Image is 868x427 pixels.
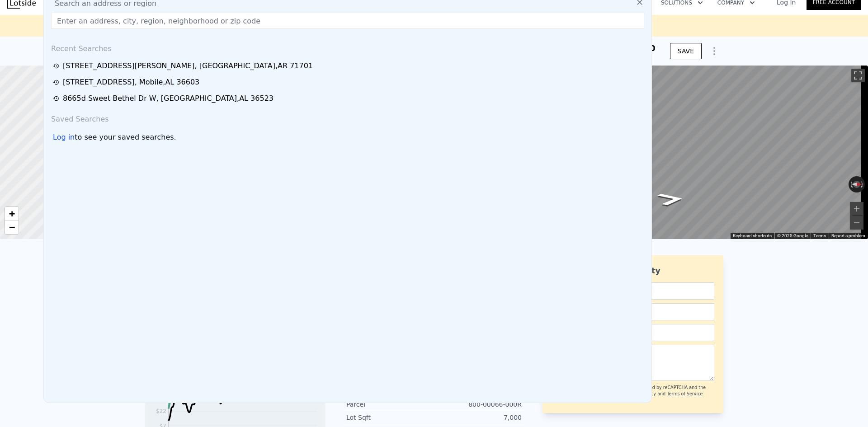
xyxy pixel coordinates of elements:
[346,400,434,409] div: Parcel
[53,61,645,71] a: [STREET_ADDRESS][PERSON_NAME], [GEOGRAPHIC_DATA],AR 71701
[53,77,645,88] a: [STREET_ADDRESS], Mobile,AL 36603
[851,69,865,82] button: Toggle fullscreen view
[75,132,176,143] span: to see your saved searches.
[5,221,19,234] a: Zoom out
[733,233,772,239] button: Keyboard shortcuts
[850,202,863,216] button: Zoom in
[47,36,648,58] div: Recent Searches
[849,176,854,192] button: Rotate counterclockwise
[51,13,644,29] input: Enter an address, city, region, neighborhood or zip code
[849,181,865,188] button: Reset the view
[831,233,865,238] a: Report a problem
[860,176,865,192] button: Rotate clockwise
[813,233,826,238] a: Terms
[47,107,648,128] div: Saved Searches
[434,413,522,422] div: 7,000
[63,77,199,88] div: [STREET_ADDRESS] , Mobile , AL 36603
[777,233,808,238] span: © 2025 Google
[53,132,75,143] div: Log in
[646,190,695,209] path: Go North, Beale
[156,408,166,414] tspan: $22
[667,391,703,396] a: Terms of Service
[670,43,702,59] button: SAVE
[63,93,274,104] div: 8665d Sweet Bethel Dr W , [GEOGRAPHIC_DATA] , AL 36523
[705,42,723,60] button: Show Options
[9,221,15,233] span: −
[434,400,522,409] div: 800-00066-000R
[53,93,645,104] a: 8665d Sweet Bethel Dr W, [GEOGRAPHIC_DATA],AL 36523
[5,207,19,221] a: Zoom in
[63,61,313,71] div: [STREET_ADDRESS][PERSON_NAME] , [GEOGRAPHIC_DATA] , AR 71701
[346,413,434,422] div: Lot Sqft
[850,216,863,230] button: Zoom out
[9,208,15,219] span: +
[610,385,714,404] div: This site is protected by reCAPTCHA and the Google and apply.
